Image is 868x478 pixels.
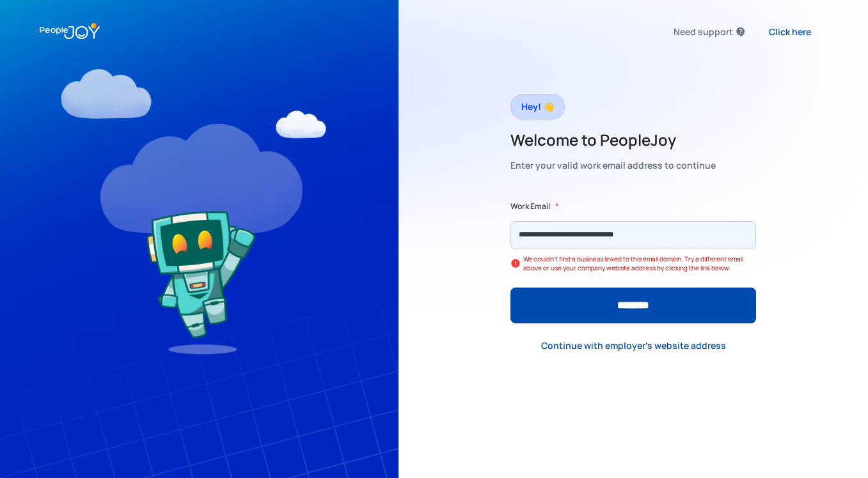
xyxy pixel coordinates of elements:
div: We couldn't find a business linked to this email domain. Try a different email above or use your ... [523,254,756,272]
div: Enter your valid work email address to continue [510,157,716,174]
div: Click here [769,26,811,38]
label: Work Email [510,200,550,213]
a: Click here [759,19,821,45]
a: Continue with employer's website address [531,333,736,359]
h2: Welcome to PeopleJoy [510,130,716,150]
div: Continue with employer's website address [541,339,726,352]
form: Form [510,200,756,323]
div: Hey! 👋 [521,98,554,116]
div: Need support [674,23,733,41]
